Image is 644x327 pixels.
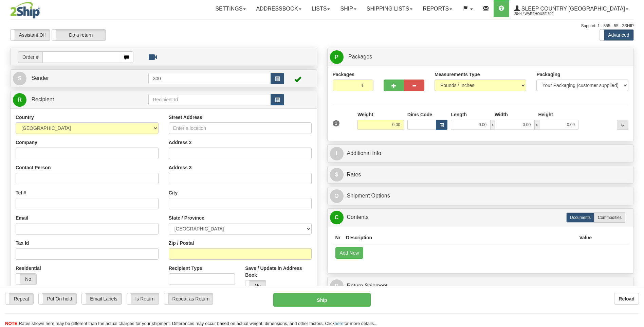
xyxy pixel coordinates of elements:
[52,30,106,40] label: Do a return
[330,50,631,64] a: P Packages
[16,214,28,221] label: Email
[273,293,370,307] button: Ship
[330,210,631,224] a: CContents
[251,0,307,17] a: Addressbook
[10,2,40,19] img: logo2044.jpg
[148,94,271,105] input: Recipient Id
[617,120,628,130] div: ...
[13,71,148,85] a: S Sender
[5,321,19,326] span: NOTE:
[82,293,122,304] label: Email Labels
[16,164,51,171] label: Contact Person
[335,321,344,326] a: here
[39,293,76,304] label: Put On hold
[357,111,373,118] label: Weight
[245,265,311,278] label: Save / Update in Address Book
[31,97,54,102] span: Recipient
[330,147,344,160] span: I
[330,279,344,293] span: R
[169,114,202,121] label: Street Address
[335,247,364,259] button: Add New
[490,120,495,130] span: x
[418,0,457,17] a: Reports
[600,30,633,40] label: Advanced
[451,111,467,118] label: Length
[307,0,335,17] a: Lists
[18,51,42,63] span: Order #
[407,111,432,118] label: Dims Code
[169,240,194,246] label: Zip / Postal
[169,122,312,134] input: Enter a location
[169,189,178,196] label: City
[31,75,49,81] span: Sender
[16,139,37,146] label: Company
[169,214,204,221] label: State / Province
[330,189,344,203] span: O
[13,72,26,85] span: S
[330,168,631,182] a: $Rates
[10,23,634,29] div: Support: 1 - 855 - 55 - 2SHIP
[13,93,26,107] span: R
[534,120,539,130] span: x
[169,164,192,171] label: Address 3
[16,114,34,121] label: Country
[335,0,361,17] a: Ship
[169,265,202,272] label: Recipient Type
[11,30,50,40] label: Assistant Off
[13,93,133,107] a: R Recipient
[509,0,633,17] a: Sleep Country [GEOGRAPHIC_DATA] 2044 / Warehouse 300
[536,71,560,78] label: Packaging
[435,71,480,78] label: Measurements Type
[5,293,33,304] label: Repeat
[614,293,639,305] button: Reload
[348,54,372,59] span: Packages
[16,189,26,196] label: Tel #
[16,240,29,246] label: Tax Id
[628,129,643,198] iframe: chat widget
[16,274,36,285] label: No
[245,280,266,291] label: No
[330,168,344,182] span: $
[362,0,418,17] a: Shipping lists
[594,212,625,223] label: Commodities
[619,296,634,302] b: Reload
[16,265,41,272] label: Residential
[333,231,344,244] th: Nr
[576,231,594,244] th: Value
[210,0,251,17] a: Settings
[330,50,344,64] span: P
[514,11,565,17] span: 2044 / Warehouse 300
[333,120,340,126] span: 1
[330,147,631,160] a: IAdditional Info
[495,111,508,118] label: Width
[330,211,344,224] span: C
[330,279,631,293] a: RReturn Shipment
[343,231,576,244] th: Description
[566,212,594,223] label: Documents
[148,73,271,84] input: Sender Id
[330,189,631,203] a: OShipment Options
[127,293,159,304] label: Is Return
[164,293,213,304] label: Repeat as Return
[333,71,355,78] label: Packages
[169,139,192,146] label: Address 2
[520,6,625,12] span: Sleep Country [GEOGRAPHIC_DATA]
[538,111,553,118] label: Height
